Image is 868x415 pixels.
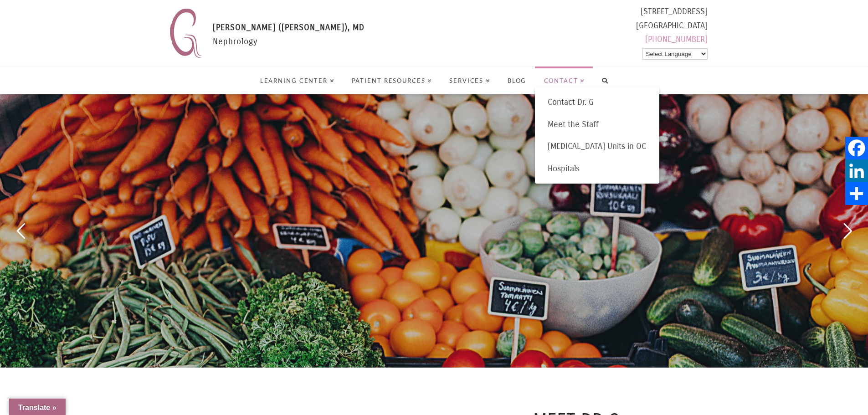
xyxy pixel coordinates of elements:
a: Contact [535,67,593,94]
a: Learning Center [251,67,343,94]
a: LinkedIn [845,159,868,182]
span: Blog [508,78,527,84]
span: Learning Center [260,78,334,84]
div: Powered by [636,46,708,61]
select: Language Translate Widget [642,48,708,60]
a: [PHONE_NUMBER] [645,34,708,44]
div: Nephrology [213,20,365,61]
a: Patient Resources [343,67,441,94]
a: Services [440,67,498,94]
a: Hospitals [535,158,660,180]
span: Contact Dr. G [548,97,594,107]
span: Contact [544,78,585,84]
span: Hospitals [548,164,580,174]
a: Facebook [845,137,868,159]
span: Services [449,78,490,84]
span: [PERSON_NAME] ([PERSON_NAME]), MD [213,22,365,32]
a: Blog [498,67,535,94]
div: [STREET_ADDRESS] [GEOGRAPHIC_DATA] [636,5,708,50]
span: Patient Resources [352,78,432,84]
span: Meet the Staff [548,119,599,129]
img: Nephrology [165,5,206,61]
a: [MEDICAL_DATA] Units in OC [535,135,660,158]
div: FEATURED [276,110,593,199]
span: [MEDICAL_DATA] Units in OC [548,141,646,151]
a: Meet the Staff [535,113,660,136]
span: Translate » [18,404,56,411]
div: ARTICLE [296,146,573,235]
a: Contact Dr. G [535,91,660,113]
